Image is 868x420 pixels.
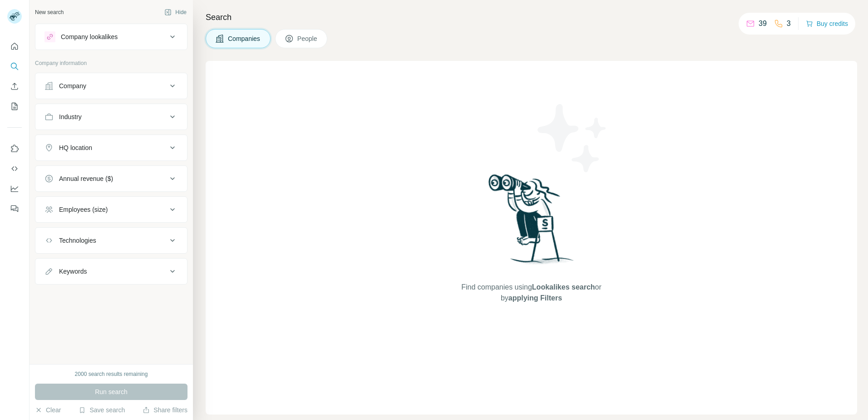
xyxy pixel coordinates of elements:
[35,137,187,159] button: HQ location
[35,168,187,190] button: Annual revenue ($)
[59,81,86,90] div: Company
[228,34,261,43] span: Companies
[35,199,187,220] button: Employees (size)
[59,143,92,152] div: HQ location
[806,17,848,30] button: Buy credits
[35,59,187,67] p: Company information
[35,260,187,282] button: Keywords
[532,283,595,291] span: Lookalikes search
[75,370,148,378] div: 2000 search results remaining
[759,18,767,29] p: 39
[7,180,22,197] button: Dashboard
[158,5,193,19] button: Hide
[79,405,125,415] button: Save search
[297,34,318,43] span: People
[35,8,64,16] div: New search
[61,32,118,41] div: Company lookalikes
[59,236,96,245] div: Technologies
[206,11,857,24] h4: Search
[143,405,187,415] button: Share filters
[7,140,22,157] button: Use Surfe on LinkedIn
[59,267,87,276] div: Keywords
[59,174,113,183] div: Annual revenue ($)
[484,172,579,273] img: Surfe Illustration - Woman searching with binoculars
[787,18,791,29] p: 3
[7,160,22,177] button: Use Surfe API
[459,282,604,304] span: Find companies using or by
[35,26,187,48] button: Company lookalikes
[7,98,22,115] button: My lists
[35,75,187,97] button: Company
[7,200,22,217] button: Feedback
[7,38,22,55] button: Quick start
[532,97,613,179] img: Surfe Illustration - Stars
[7,78,22,95] button: Enrich CSV
[59,205,108,214] div: Employees (size)
[35,405,61,415] button: Clear
[35,230,187,251] button: Technologies
[35,106,187,128] button: Industry
[59,112,82,121] div: Industry
[508,294,562,302] span: applying Filters
[7,58,22,75] button: Search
